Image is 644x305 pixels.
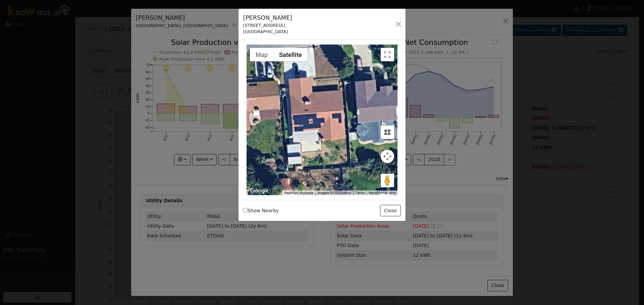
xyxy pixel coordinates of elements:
a: Terms (opens in new tab) [355,191,365,195]
div: [STREET_ADDRESS] [243,22,292,28]
button: Close [380,205,400,216]
button: Map camera controls [381,150,394,163]
img: Google [248,186,270,195]
button: Drag Pegman onto the map to open Street View [381,174,394,187]
h5: [PERSON_NAME] [243,13,292,22]
input: Show Nearby [243,208,248,212]
button: Tilt map [381,126,394,139]
button: Show street map [250,48,273,61]
button: Keyboard shortcuts [284,190,313,195]
div: [GEOGRAPHIC_DATA] [243,28,292,35]
button: Show satellite imagery [273,48,308,61]
a: Report a map error [369,191,395,195]
button: Toggle fullscreen view [381,48,394,61]
label: Show Nearby [243,207,279,214]
a: Open this area in Google Maps (opens a new window) [248,186,270,195]
span: Imagery ©2025 Airbus [317,191,351,195]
